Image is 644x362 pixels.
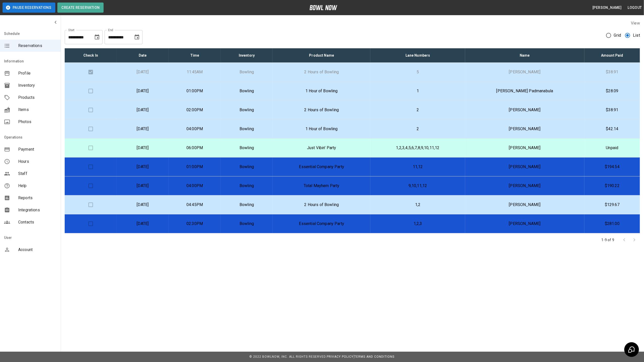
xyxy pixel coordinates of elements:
p: Essential Company Party [277,221,366,227]
p: 1,2,3 [374,221,461,227]
p: [PERSON_NAME] [469,126,580,132]
th: Name [465,48,584,63]
button: [PERSON_NAME] [590,3,624,12]
p: [PERSON_NAME] [469,202,580,208]
span: Products [18,95,57,101]
p: [PERSON_NAME] [469,69,580,75]
p: [PERSON_NAME] [469,145,580,151]
p: 02:30PM [173,221,217,227]
p: [PERSON_NAME] [469,221,580,227]
p: 1,2 [374,202,461,208]
th: Product Name [273,48,370,63]
a: Privacy Policy [327,355,353,358]
p: Bowling [225,183,269,189]
p: [DATE] [121,88,165,94]
th: Lane Numbers [370,48,465,63]
p: Bowling [225,126,269,132]
p: $194.54 [588,164,636,170]
p: 5 [374,69,461,75]
p: Bowling [225,145,269,151]
p: 1 [374,88,461,94]
p: 1-9 of 9 [602,237,614,242]
p: [PERSON_NAME] Padmanabula [469,88,580,94]
p: 06:00PM [173,145,217,151]
p: 04:00PM [173,183,217,189]
p: [DATE] [121,164,165,170]
p: 2 Hours of Bowling [277,107,366,113]
span: Items [18,107,57,113]
th: Check In [65,48,117,63]
p: 1 Hour of Bowling [277,126,366,132]
span: Payment [18,146,57,152]
p: 2 Hours of Bowling [277,202,366,208]
p: Bowling [225,107,269,113]
span: Inventory [18,82,57,88]
p: [DATE] [121,69,165,75]
p: 2 [374,126,461,132]
p: $42.14 [588,126,636,132]
img: logo [309,5,337,10]
p: [DATE] [121,221,165,227]
p: [DATE] [121,107,165,113]
p: Just Vibin' Party [277,145,366,151]
p: 1 Hour of Bowling [277,88,366,94]
p: [PERSON_NAME] [469,164,580,170]
p: [DATE] [121,202,165,208]
button: Choose date, selected date is Sep 16, 2025 [132,32,142,42]
p: $190.22 [588,183,636,189]
p: 02:00PM [173,107,217,113]
th: Amount Paid [584,48,640,63]
span: Account [18,247,57,253]
p: 9,10,11,12 [374,183,461,189]
p: Unpaid [588,145,636,151]
p: Bowling [225,69,269,75]
p: [DATE] [121,145,165,151]
p: $28.09 [588,88,636,94]
p: 04:45PM [173,202,217,208]
p: 2 [374,107,461,113]
span: Help [18,183,57,189]
a: Terms and Conditions [354,355,395,358]
span: Photos [18,119,57,125]
span: Contacts [18,219,57,225]
span: Grid [614,32,621,38]
p: $129.67 [588,202,636,208]
p: 04:00PM [173,126,217,132]
p: $281.00 [588,221,636,227]
p: [DATE] [121,126,165,132]
p: 11,12 [374,164,461,170]
label: View [631,21,640,26]
p: 01:00PM [173,88,217,94]
p: Essential Company Party [277,164,366,170]
p: Bowling [225,221,269,227]
span: © 2022 BowlNow, Inc. All Rights Reserved. [249,355,327,358]
p: Total Mayhem Party [277,183,366,189]
span: Hours [18,159,57,165]
button: Choose date, selected date is Aug 16, 2025 [92,32,102,42]
button: Create Reservation [57,3,104,13]
p: 1,2,3,4,5,6,7,8,9,10,11,12 [374,145,461,151]
button: Logout [626,3,644,12]
p: [DATE] [121,183,165,189]
th: Date [117,48,169,63]
p: 2 Hours of Bowling [277,69,366,75]
span: Integrations [18,207,57,213]
p: [PERSON_NAME] [469,107,580,113]
span: Reservations [18,43,57,49]
p: Bowling [225,164,269,170]
p: Bowling [225,88,269,94]
span: Reports [18,195,57,201]
p: $38.91 [588,69,636,75]
th: Inventory [221,48,273,63]
span: Staff [18,171,57,177]
button: Pause Reservations [3,3,55,13]
p: [PERSON_NAME] [469,183,580,189]
span: List [633,32,640,38]
th: Time [169,48,221,63]
span: Profile [18,70,57,76]
p: Bowling [225,202,269,208]
p: $38.91 [588,107,636,113]
p: 11:45AM [173,69,217,75]
p: 01:00PM [173,164,217,170]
